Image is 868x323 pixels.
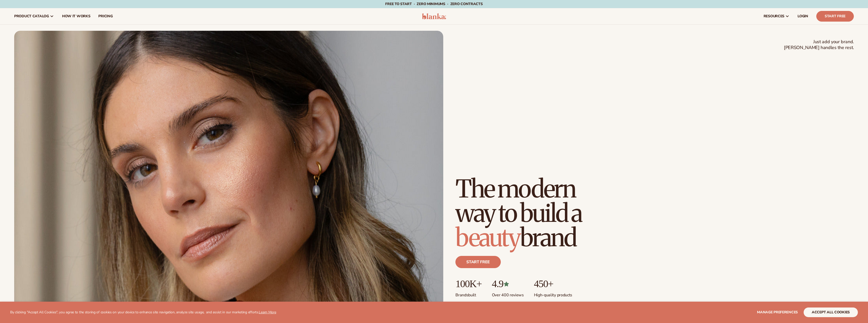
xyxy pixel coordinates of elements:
p: High-quality products [534,289,572,298]
a: Start Free [816,11,854,22]
span: Just add your brand. [PERSON_NAME] handles the rest. [784,39,854,51]
span: How It Works [62,14,90,18]
p: By clicking "Accept All Cookies", you agree to the storing of cookies on your device to enhance s... [10,310,276,315]
p: Over 400 reviews [492,289,524,298]
a: LOGIN [793,8,812,24]
span: product catalog [14,14,49,18]
span: LOGIN [798,14,808,18]
h1: The modern way to build a brand [455,177,618,250]
a: resources [760,8,793,24]
span: resources [764,14,784,18]
p: 100K+ [455,278,482,289]
a: Start free [455,256,501,268]
button: accept all cookies [804,307,858,317]
a: How It Works [58,8,95,24]
p: 4.9 [492,278,524,289]
img: logo [422,13,446,19]
span: Free to start · ZERO minimums · ZERO contracts [385,2,483,6]
button: Manage preferences [757,307,798,317]
a: Learn More [259,310,276,315]
p: Brands built [455,289,482,298]
span: pricing [98,14,113,18]
a: product catalog [10,8,58,24]
a: pricing [94,8,117,24]
p: 450+ [534,278,572,289]
span: beauty [455,222,520,253]
span: Manage preferences [757,310,798,315]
